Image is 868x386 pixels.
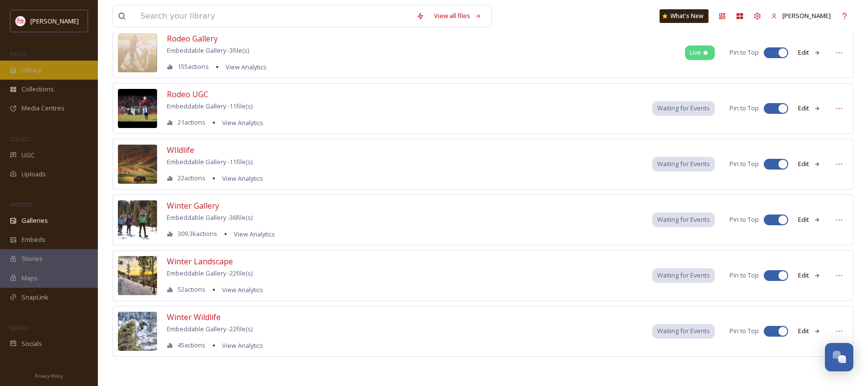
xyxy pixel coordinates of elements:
[730,271,759,280] span: Pin to Top
[222,174,263,183] span: View Analytics
[226,63,267,71] span: View Analytics
[167,312,221,322] span: Winter Wildlife
[35,369,63,381] a: Privacy Policy
[657,104,710,113] span: Waiting for Events
[222,285,263,294] span: View Analytics
[22,104,65,113] span: Media Centres
[35,373,63,379] span: Privacy Policy
[22,254,43,263] span: Stories
[10,135,31,143] span: COLLECT
[10,324,29,331] span: SOCIALS
[429,6,486,25] a: View all files
[222,118,263,127] span: View Analytics
[178,62,209,71] span: 155 actions
[217,340,263,351] a: View Analytics
[10,50,27,58] span: MEDIA
[657,159,710,169] span: Waiting for Events
[167,213,252,222] span: Embeddable Gallery - 36 file(s)
[730,104,759,113] span: Pin to Top
[136,5,411,27] input: Search your library
[22,339,42,348] span: Socials
[22,170,46,179] span: Uploads
[178,118,206,127] span: 21 actions
[657,215,710,224] span: Waiting for Events
[167,145,194,155] span: WIldlife
[690,48,701,57] span: Live
[730,48,759,57] span: Pin to Top
[730,159,759,169] span: Pin to Top
[730,215,759,224] span: Pin to Top
[178,173,206,183] span: 22 actions
[217,172,263,184] a: View Analytics
[657,271,710,280] span: Waiting for Events
[22,235,46,244] span: Embeds
[167,200,219,211] span: Winter Gallery
[22,216,48,225] span: Galleries
[217,284,263,296] a: View Analytics
[22,293,48,302] span: SnapLink
[730,326,759,336] span: Pin to Top
[10,201,32,208] span: WIDGETS
[178,341,206,350] span: 45 actions
[793,210,825,229] button: Edit
[22,85,54,94] span: Collections
[118,33,157,72] img: 2c2b086b-4dbc-4e95-b873-b6bc793c52aa.jpg
[178,229,217,238] span: 309.3k actions
[16,16,25,26] img: images%20(1).png
[793,43,825,62] button: Edit
[118,200,157,239] img: f984e891954ae75e2db3504cccad44ed5297d9ba1e5d1a98efd33fdfe89b73f6.jpg
[793,266,825,285] button: Edit
[167,256,233,267] span: Winter Landscape
[118,145,157,184] img: e84b5649b2a586c233f12aedac53582c67dc4e8dc20464baf5e00d9f7ae131ec.jpg
[825,343,853,371] button: Open Chat
[167,157,252,166] span: Embeddable Gallery - 11 file(s)
[657,326,710,336] span: Waiting for Events
[167,89,208,100] span: Rodeo UGC
[222,341,263,350] span: View Analytics
[217,117,263,129] a: View Analytics
[167,33,218,44] span: Rodeo Gallery
[229,228,275,240] a: View Analytics
[782,11,831,20] span: [PERSON_NAME]
[660,9,708,23] a: What's New
[167,46,249,55] span: Embeddable Gallery - 3 file(s)
[30,17,79,25] span: [PERSON_NAME]
[22,150,35,160] span: UGC
[118,256,157,295] img: 70eee530477b778265a2cfcc3f95f3be90770516d3c12e0f261d80b8999e1247.jpg
[793,154,825,173] button: Edit
[793,99,825,118] button: Edit
[221,61,267,73] a: View Analytics
[167,269,252,278] span: Embeddable Gallery - 22 file(s)
[118,312,157,351] img: 9fa259a604dcd6f1196f10d18869070ff1f111ab167ea5165ad4872629f1c953.jpg
[118,89,157,128] img: a681b198752075d5cc667a1332517db0016e864c3aa52b95067a119c686b3251.jpg
[766,6,836,25] a: [PERSON_NAME]
[178,285,206,294] span: 52 actions
[793,322,825,341] button: Edit
[167,102,252,110] span: Embeddable Gallery - 11 file(s)
[167,324,252,333] span: Embeddable Gallery - 22 file(s)
[22,65,41,75] span: Library
[234,230,275,238] span: View Analytics
[22,274,38,283] span: Maps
